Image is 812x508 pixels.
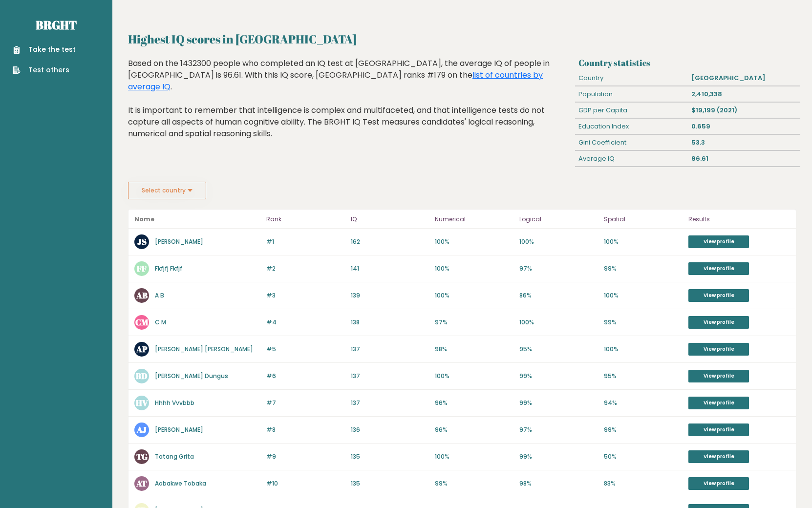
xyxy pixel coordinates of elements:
p: Numerical [435,213,513,225]
p: 94% [604,399,683,407]
a: Test others [13,65,76,75]
a: [PERSON_NAME] [155,237,203,246]
p: #7 [266,399,345,407]
p: 137 [351,399,429,407]
text: AB [136,290,148,301]
div: Country [575,70,688,86]
div: 96.61 [687,151,800,167]
a: View profile [688,397,749,409]
a: View profile [688,450,749,463]
p: 139 [351,291,429,300]
a: Fkfjfj Fkfjf [155,264,182,273]
div: Average IQ [575,151,688,167]
p: 100% [435,452,513,461]
a: View profile [688,370,749,382]
a: Take the test [13,44,76,55]
div: [GEOGRAPHIC_DATA] [687,70,800,86]
a: View profile [688,235,749,248]
p: Rank [266,213,345,225]
h3: Country statistics [578,58,796,68]
p: 97% [519,425,598,434]
a: list of countries by average IQ [128,69,543,92]
p: #8 [266,425,345,434]
p: #1 [266,237,345,246]
div: Based on the 1432300 people who completed an IQ test at [GEOGRAPHIC_DATA], the average IQ of peop... [128,58,571,154]
a: C M [155,318,166,326]
div: 2,410,338 [687,86,800,102]
text: AP [136,343,148,355]
div: Education Index [575,119,688,134]
a: Brght [36,17,77,33]
a: View profile [688,262,749,275]
p: Spatial [604,213,683,225]
p: 100% [435,372,513,381]
p: Logical [519,213,598,225]
text: HV [136,397,148,408]
a: View profile [688,289,749,302]
p: #4 [266,318,345,327]
p: #6 [266,372,345,381]
h2: Highest IQ scores in [GEOGRAPHIC_DATA] [128,30,796,48]
div: GDP per Capita [575,103,688,118]
div: 53.3 [687,135,800,150]
a: [PERSON_NAME] [155,425,203,434]
p: 97% [519,264,598,273]
p: 99% [604,425,683,434]
p: 95% [604,372,683,381]
p: 99% [604,318,683,327]
text: TG [136,451,148,462]
a: [PERSON_NAME] Dungus [155,372,228,380]
p: 99% [519,399,598,407]
p: 100% [604,291,683,300]
p: 97% [435,318,513,327]
p: 100% [519,318,598,327]
text: CM [135,317,149,328]
p: 162 [351,237,429,246]
p: #9 [266,452,345,461]
p: 96% [435,399,513,407]
div: Population [575,86,688,102]
p: 96% [435,425,513,434]
p: #5 [266,345,345,354]
p: 137 [351,345,429,354]
div: Gini Coefficient [575,135,688,150]
p: Results [688,213,790,225]
text: FF [137,263,147,274]
p: IQ [351,213,429,225]
p: 138 [351,318,429,327]
p: 100% [435,237,513,246]
text: BD [136,370,148,381]
p: 100% [604,345,683,354]
a: Tatang Grita [155,452,194,461]
a: [PERSON_NAME] [PERSON_NAME] [155,345,253,353]
a: View profile [688,423,749,436]
p: 95% [519,345,598,354]
p: 83% [604,479,683,488]
button: Select country [128,182,206,199]
a: View profile [688,316,749,329]
p: 98% [519,479,598,488]
p: 100% [435,264,513,273]
div: 0.659 [687,119,800,134]
p: #2 [266,264,345,273]
p: 100% [519,237,598,246]
p: 100% [435,291,513,300]
text: AT [136,478,147,489]
p: 99% [519,372,598,381]
b: Name [134,215,154,223]
div: $19,199 (2021) [687,103,800,118]
p: 98% [435,345,513,354]
a: A B [155,291,164,299]
p: #3 [266,291,345,300]
a: Hhhh Vvvbbb [155,399,194,407]
p: 86% [519,291,598,300]
text: JS [137,236,147,247]
p: 99% [519,452,598,461]
text: AJ [136,424,147,435]
p: #10 [266,479,345,488]
p: 141 [351,264,429,273]
p: 136 [351,425,429,434]
p: 99% [604,264,683,273]
a: View profile [688,477,749,490]
a: View profile [688,343,749,356]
